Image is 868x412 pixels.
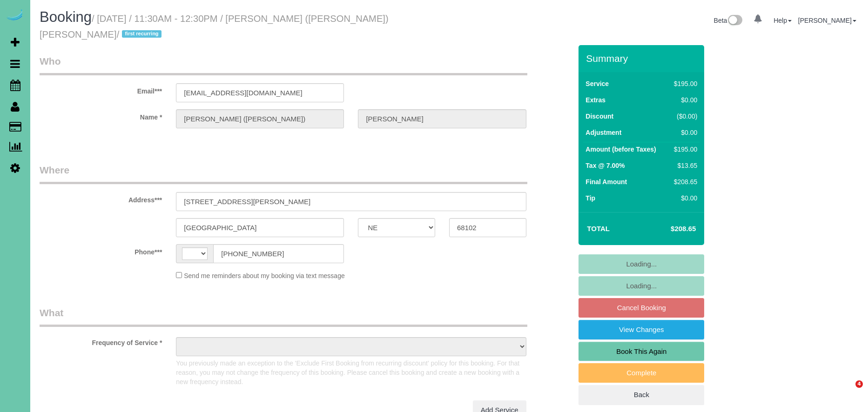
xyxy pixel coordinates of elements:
[714,17,743,24] a: Beta
[585,161,625,170] label: Tax @ 7.00%
[670,161,697,170] div: $13.65
[836,380,859,403] iframe: Intercom live chat
[670,145,697,154] div: $195.00
[587,225,610,233] strong: Total
[643,225,696,233] h4: $208.65
[798,17,856,24] a: [PERSON_NAME]
[579,342,704,361] a: Book This Again
[122,30,161,38] span: first recurring
[40,9,92,25] span: Booking
[184,272,345,279] span: Send me reminders about my booking via text message
[33,335,169,347] label: Frequency of Service *
[727,15,742,27] img: New interface
[585,145,656,154] label: Amount (before Taxes)
[585,128,621,137] label: Adjustment
[176,359,526,386] p: You previously made an exception to the 'Exclude First Booking from recurring discount' policy fo...
[586,53,700,64] h3: Summary
[579,385,704,405] a: Back
[670,95,697,105] div: $0.00
[40,306,527,327] legend: What
[40,54,527,75] legend: Who
[670,177,697,186] div: $208.65
[670,79,697,88] div: $195.00
[855,380,863,388] span: 4
[40,163,527,184] legend: Where
[117,29,165,40] span: /
[585,193,595,203] label: Tip
[579,320,704,339] a: View Changes
[670,112,697,121] div: ($0.00)
[670,193,697,203] div: $0.00
[40,13,389,40] small: / [DATE] / 11:30AM - 12:30PM / [PERSON_NAME] ([PERSON_NAME]) [PERSON_NAME]
[585,177,627,186] label: Final Amount
[585,79,609,88] label: Service
[670,128,697,137] div: $0.00
[585,95,606,105] label: Extras
[774,17,792,24] a: Help
[6,9,24,22] img: Automaid Logo
[33,109,169,122] label: Name *
[585,112,613,121] label: Discount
